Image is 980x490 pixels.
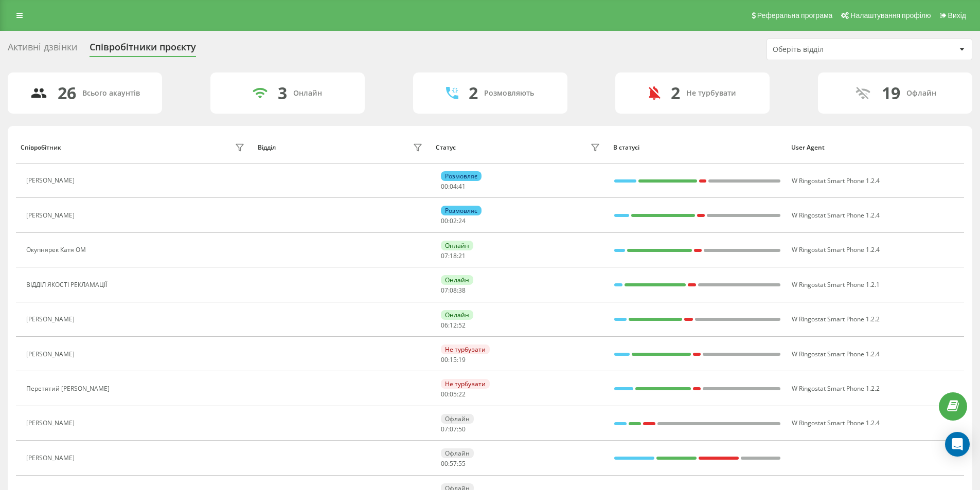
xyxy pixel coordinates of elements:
div: 26 [58,83,76,103]
div: [PERSON_NAME] [26,177,77,184]
span: 21 [458,251,466,260]
div: : : [441,183,466,190]
span: 00 [441,182,448,191]
span: 41 [458,182,466,191]
div: Онлайн [293,89,322,98]
span: 57 [450,459,457,468]
div: Офлайн [441,414,474,424]
span: 04 [450,182,457,191]
div: Онлайн [441,275,473,285]
div: Офлайн [906,89,936,98]
span: 52 [458,321,466,330]
div: Відділ [258,144,276,151]
div: 2 [671,83,680,103]
div: Онлайн [441,241,473,250]
div: Статус [436,144,456,151]
span: 22 [458,390,466,398]
div: 3 [278,83,287,103]
div: 19 [882,83,900,103]
div: [PERSON_NAME] [26,351,77,358]
div: : : [441,391,466,398]
div: : : [441,252,466,260]
span: 18 [450,251,457,260]
span: W Ringostat Smart Phone 1.2.2 [792,315,880,323]
div: Всього акаунтів [82,89,140,98]
div: Перетятий [PERSON_NAME] [26,385,112,392]
span: W Ringostat Smart Phone 1.2.4 [792,419,880,427]
span: 38 [458,286,466,295]
div: [PERSON_NAME] [26,455,77,462]
div: Окупнярек Катя ОМ [26,246,88,253]
div: Розмовляє [441,206,482,215]
div: Онлайн [441,310,473,320]
div: [PERSON_NAME] [26,212,77,219]
div: Розмовляє [441,171,482,181]
span: W Ringostat Smart Phone 1.2.4 [792,350,880,358]
div: Оберіть відділ [773,45,896,54]
span: 00 [441,216,448,225]
span: W Ringostat Smart Phone 1.2.2 [792,384,880,393]
span: 24 [458,216,466,225]
div: 2 [469,83,478,103]
span: W Ringostat Smart Phone 1.2.1 [792,280,880,289]
div: [PERSON_NAME] [26,420,77,427]
div: User Agent [791,144,959,151]
span: 07 [441,425,448,433]
span: Реферальна програма [757,11,833,20]
span: Налаштування профілю [850,11,931,20]
span: W Ringostat Smart Phone 1.2.4 [792,211,880,220]
span: W Ringostat Smart Phone 1.2.4 [792,245,880,254]
div: : : [441,287,466,294]
span: 00 [441,355,448,364]
div: : : [441,426,466,433]
span: 55 [458,459,466,468]
div: : : [441,460,466,467]
div: : : [441,356,466,364]
div: Активні дзвінки [8,42,77,58]
span: 12 [450,321,457,330]
span: 06 [441,321,448,330]
div: Співробітники проєкту [90,42,196,58]
span: 07 [450,425,457,433]
span: 15 [450,355,457,364]
span: 02 [450,216,457,225]
div: В статусі [613,144,781,151]
span: 08 [450,286,457,295]
div: Open Intercom Messenger [945,432,970,457]
span: 00 [441,390,448,398]
div: Не турбувати [441,344,490,354]
span: Вихід [948,11,966,20]
div: : : [441,322,466,329]
span: W Ringostat Smart Phone 1.2.4 [792,176,880,185]
div: Офлайн [441,448,474,458]
div: Не турбувати [441,379,490,389]
div: [PERSON_NAME] [26,316,77,323]
div: ВІДДІЛ ЯКОСТІ РЕКЛАМАЦІЇ [26,281,110,288]
span: 05 [450,390,457,398]
div: : : [441,217,466,225]
span: 50 [458,425,466,433]
span: 19 [458,355,466,364]
div: Співробітник [21,144,61,151]
div: Розмовляють [484,89,534,98]
span: 07 [441,286,448,295]
span: 00 [441,459,448,468]
div: Не турбувати [686,89,736,98]
span: 07 [441,251,448,260]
